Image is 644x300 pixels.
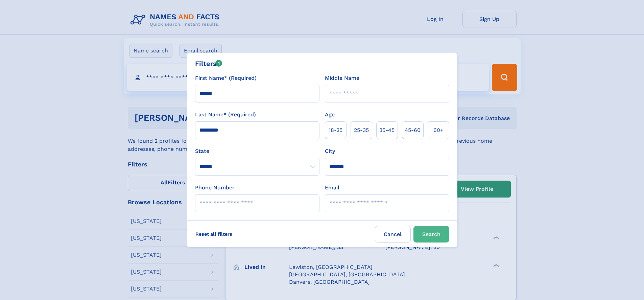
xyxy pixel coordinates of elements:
[195,74,257,82] label: First Name* (Required)
[413,226,449,243] button: Search
[375,226,411,243] label: Cancel
[405,126,421,134] span: 45‑60
[379,126,395,134] span: 35‑45
[195,147,319,155] label: State
[329,126,342,134] span: 18‑25
[325,147,335,155] label: City
[195,184,235,192] label: Phone Number
[325,111,335,119] label: Age
[354,126,369,134] span: 25‑35
[195,59,222,69] div: Filters
[433,126,444,134] span: 60+
[325,74,359,82] label: Middle Name
[191,226,237,242] label: Reset all filters
[195,111,256,119] label: Last Name* (Required)
[325,184,339,192] label: Email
